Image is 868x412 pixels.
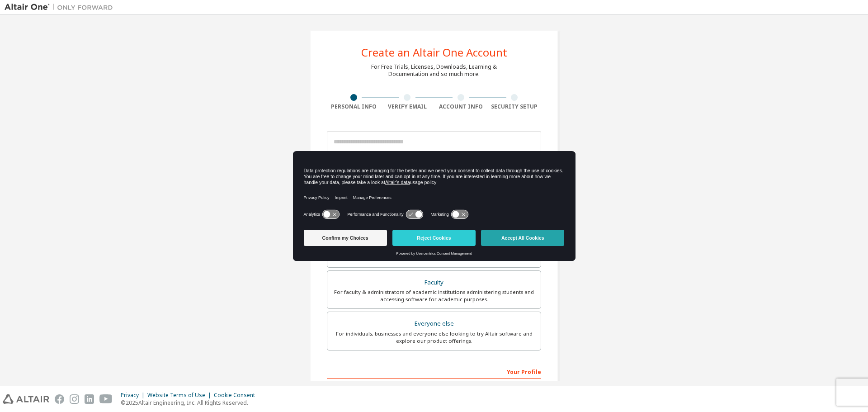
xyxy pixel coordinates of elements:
img: instagram.svg [70,394,79,404]
div: Create an Altair One Account [361,47,507,58]
div: Everyone else [333,317,535,330]
img: facebook.svg [55,394,64,404]
div: Security Setup [488,103,542,110]
div: For individuals, businesses and everyone else looking to try Altair software and explore our prod... [333,330,535,345]
img: linkedin.svg [85,394,94,404]
div: Your Profile [327,364,541,379]
div: For Free Trials, Licenses, Downloads, Learning & Documentation and so much more. [371,63,497,78]
p: © 2025 Altair Engineering, Inc. All Rights Reserved. [121,399,260,407]
img: Altair One [5,3,118,12]
div: Personal Info [327,103,381,110]
div: Privacy [121,392,147,399]
div: Website Terms of Use [147,392,214,399]
div: Faculty [333,276,535,289]
div: Account Info [434,103,488,110]
div: For faculty & administrators of academic institutions administering students and accessing softwa... [333,289,535,303]
div: Cookie Consent [214,392,260,399]
img: youtube.svg [99,394,113,404]
img: altair_logo.svg [3,394,49,404]
div: Verify Email [381,103,434,110]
